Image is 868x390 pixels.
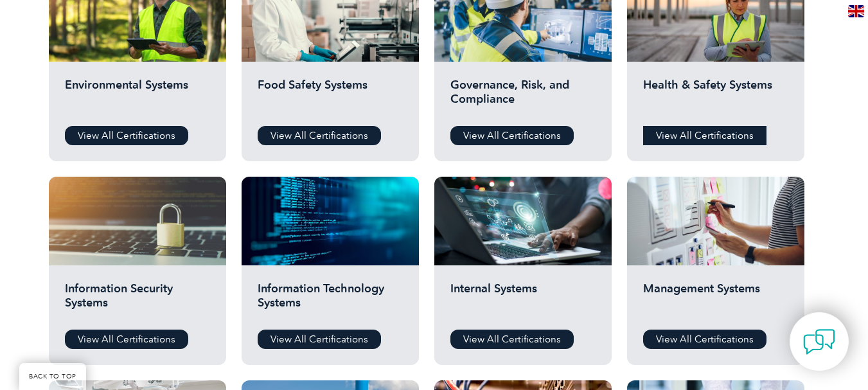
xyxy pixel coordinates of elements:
[450,78,596,116] h2: Governance, Risk, and Compliance
[643,78,788,116] h2: Health & Safety Systems
[65,281,210,320] h2: Information Security Systems
[803,326,835,358] img: contact-chat.png
[258,78,403,116] h2: Food Safety Systems
[19,363,86,390] a: BACK TO TOP
[258,330,381,349] a: View All Certifications
[643,281,788,320] h2: Management Systems
[643,126,766,145] a: View All Certifications
[65,78,210,116] h2: Environmental Systems
[450,126,574,145] a: View All Certifications
[450,330,574,349] a: View All Certifications
[450,281,596,320] h2: Internal Systems
[65,126,188,145] a: View All Certifications
[258,126,381,145] a: View All Certifications
[848,5,864,17] img: en
[258,281,403,320] h2: Information Technology Systems
[643,330,766,349] a: View All Certifications
[65,330,188,349] a: View All Certifications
